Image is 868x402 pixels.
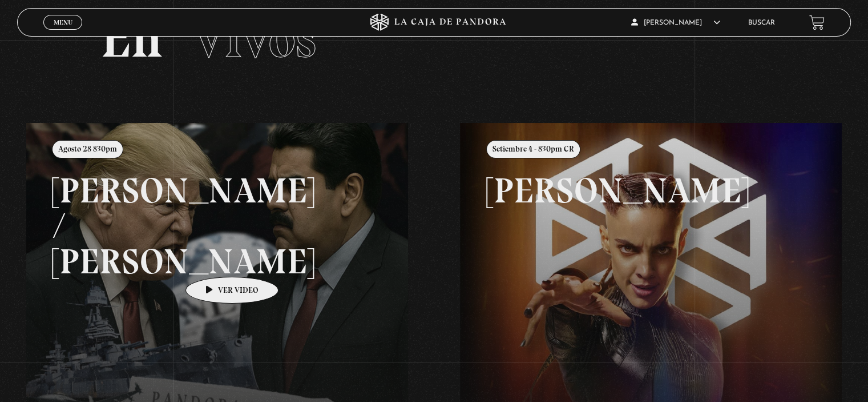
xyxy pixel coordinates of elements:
[100,11,767,66] h2: En
[631,19,720,26] span: [PERSON_NAME]
[809,15,825,30] a: View your shopping cart
[192,6,316,71] span: Vivos
[54,19,72,26] span: Menu
[50,29,76,37] span: Cerrar
[748,19,775,26] a: Buscar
